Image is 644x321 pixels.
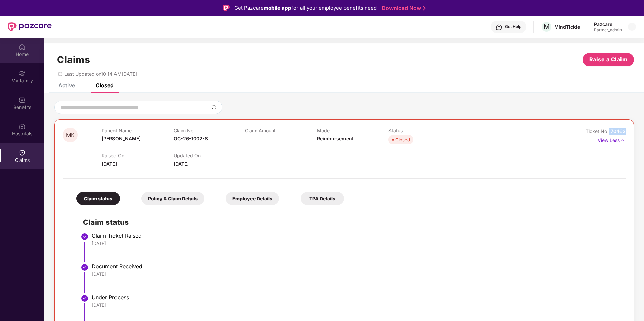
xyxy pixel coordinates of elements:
[174,136,212,141] span: OC-26-1002-8...
[554,24,580,30] div: MindTickle
[83,217,619,228] h2: Claim status
[544,23,550,31] span: M
[81,263,89,271] img: svg+xml;base64,PHN2ZyBpZD0iU3RlcC1Eb25lLTMyeDMyIiB4bWxucz0iaHR0cDovL3d3dy53My5vcmcvMjAwMC9zdmciIH...
[102,161,117,167] span: [DATE]
[92,240,619,246] div: [DATE]
[96,82,114,89] div: Closed
[92,294,619,301] div: Under Process
[66,132,75,138] span: MK
[8,22,52,31] img: New Pazcare Logo
[317,136,354,141] span: Reimbursement
[58,82,75,89] div: Active
[620,137,626,144] img: svg+xml;base64,PHN2ZyB4bWxucz0iaHR0cDovL3d3dy53My5vcmcvMjAwMC9zdmciIHdpZHRoPSIxNyIgaGVpZ2h0PSIxNy...
[589,55,628,64] span: Raise a Claim
[92,271,619,277] div: [DATE]
[245,128,317,133] p: Claim Amount
[81,233,89,241] img: svg+xml;base64,PHN2ZyBpZD0iU3RlcC1Eb25lLTMyeDMyIiB4bWxucz0iaHR0cDovL3d3dy53My5vcmcvMjAwMC9zdmciIH...
[395,136,410,143] div: Closed
[19,70,26,77] img: svg+xml;base64,PHN2ZyB3aWR0aD0iMjAiIGhlaWdodD0iMjAiIHZpZXdCb3g9IjAgMCAyMCAyMCIgZmlsbD0ibm9uZSIgeG...
[245,136,247,141] span: -
[211,105,217,110] img: svg+xml;base64,PHN2ZyBpZD0iU2VhcmNoLTMyeDMyIiB4bWxucz0iaHR0cDovL3d3dy53My5vcmcvMjAwMC9zdmciIHdpZH...
[583,53,634,66] button: Raise a Claim
[317,128,388,133] p: Mode
[586,128,609,134] span: Ticket No
[423,5,426,12] img: Stroke
[19,149,26,156] img: svg+xml;base64,PHN2ZyBpZD0iQ2xhaW0iIHhtbG5zPSJodHRwOi8vd3d3LnczLm9yZy8yMDAwL3N2ZyIgd2lkdGg9IjIwIi...
[141,192,204,205] div: Policy & Claim Details
[598,135,626,144] p: View Less
[594,21,622,27] div: Pazcare
[505,24,521,29] div: Get Help
[223,5,230,11] img: Logo
[102,128,173,133] p: Patient Name
[301,192,344,205] div: TPA Details
[174,161,189,167] span: [DATE]
[609,128,626,134] span: 170462
[19,123,26,130] img: svg+xml;base64,PHN2ZyBpZD0iSG9zcGl0YWxzIiB4bWxucz0iaHR0cDovL3d3dy53My5vcmcvMjAwMC9zdmciIHdpZHRoPS...
[388,128,460,133] p: Status
[92,302,619,308] div: [DATE]
[234,4,377,12] div: Get Pazcare for all your employee benefits need
[174,128,245,133] p: Claim No
[496,24,502,31] img: svg+xml;base64,PHN2ZyBpZD0iSGVscC0zMngzMiIgeG1sbnM9Imh0dHA6Ly93d3cudzMub3JnLzIwMDAvc3ZnIiB3aWR0aD...
[102,136,145,141] span: [PERSON_NAME]...
[226,192,279,205] div: Employee Details
[76,192,120,205] div: Claim status
[174,153,245,158] p: Updated On
[264,5,291,11] strong: mobile app
[594,27,622,33] div: Partner_admin
[19,97,26,103] img: svg+xml;base64,PHN2ZyBpZD0iQmVuZWZpdHMiIHhtbG5zPSJodHRwOi8vd3d3LnczLm9yZy8yMDAwL3N2ZyIgd2lkdGg9Ij...
[629,24,635,29] img: svg+xml;base64,PHN2ZyBpZD0iRHJvcGRvd24tMzJ4MzIiIHhtbG5zPSJodHRwOi8vd3d3LnczLm9yZy8yMDAwL3N2ZyIgd2...
[102,153,173,158] p: Raised On
[382,5,424,12] a: Download Now
[19,44,26,50] img: svg+xml;base64,PHN2ZyBpZD0iSG9tZSIgeG1sbnM9Imh0dHA6Ly93d3cudzMub3JnLzIwMDAvc3ZnIiB3aWR0aD0iMjAiIG...
[92,232,619,239] div: Claim Ticket Raised
[58,71,62,77] span: redo
[92,263,619,270] div: Document Received
[81,294,89,302] img: svg+xml;base64,PHN2ZyBpZD0iU3RlcC1Eb25lLTMyeDMyIiB4bWxucz0iaHR0cDovL3d3dy53My5vcmcvMjAwMC9zdmciIH...
[64,71,137,77] span: Last Updated on 10:14 AM[DATE]
[57,54,90,65] h1: Claims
